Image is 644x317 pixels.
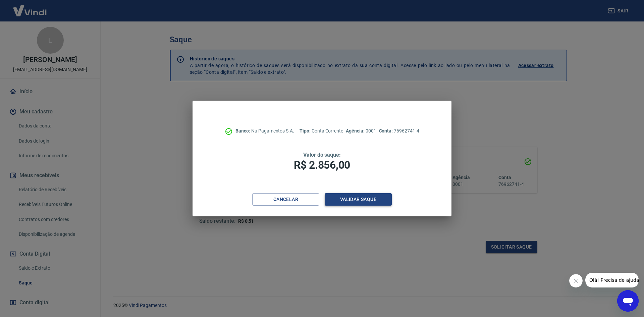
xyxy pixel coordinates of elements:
[379,128,394,134] span: Conta:
[303,152,341,158] span: Valor do saque:
[585,273,639,287] iframe: Mensagem da empresa
[235,127,294,135] p: Nu Pagamentos S.A.
[4,5,56,10] span: Olá! Precisa de ajuda?
[252,193,319,206] button: Cancelar
[235,128,251,134] span: Banco:
[346,127,376,135] p: 0001
[294,159,350,171] span: R$ 2.856,00
[300,127,343,135] p: Conta Corrente
[617,290,639,312] iframe: Botão para abrir a janela de mensagens
[300,128,312,134] span: Tipo:
[346,128,366,134] span: Agência:
[325,193,392,206] button: Validar saque
[379,127,419,135] p: 76962741-4
[569,274,583,287] iframe: Fechar mensagem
